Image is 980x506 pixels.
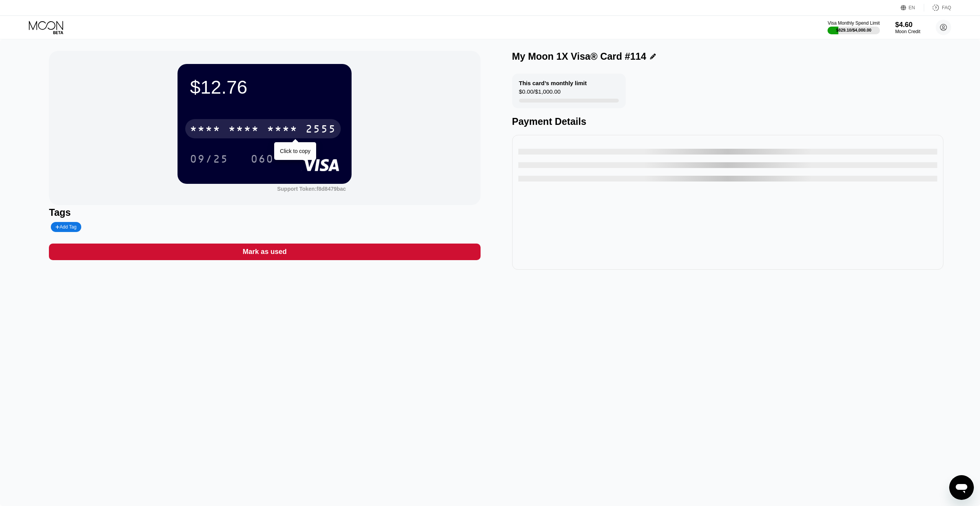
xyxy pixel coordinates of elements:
[251,154,274,166] div: 060
[895,29,920,34] div: Moon Credit
[49,244,480,260] div: Mark as used
[828,20,879,26] div: Visa Monthly Spend Limit
[519,88,561,99] div: $0.00 / $1,000.00
[184,149,234,168] div: 09/25
[895,21,920,29] div: $4.60
[512,51,647,62] div: My Moon 1X Visa® Card #114
[277,186,346,192] div: Support Token:f8d8479bac
[836,28,871,32] div: $829.10 / $4,000.00
[243,247,286,256] div: Mark as used
[190,154,228,166] div: 09/25
[519,80,587,86] div: This card’s monthly limit
[895,21,920,34] div: $4.60Moon Credit
[305,124,336,136] div: 2555
[949,475,974,500] iframe: Mesajlaşma penceresini başlatma düğmesi, görüşme devam ediyor
[280,148,310,154] div: Click to copy
[55,224,76,230] div: Add Tag
[909,5,915,10] div: EN
[277,186,346,192] div: Support Token: f8d8479bac
[190,76,339,98] div: $12.76
[49,207,480,218] div: Tags
[51,222,81,232] div: Add Tag
[924,4,951,12] div: FAQ
[245,149,280,168] div: 060
[942,5,951,10] div: FAQ
[828,20,879,34] div: Visa Monthly Spend Limit$829.10/$4,000.00
[512,116,943,127] div: Payment Details
[901,4,924,12] div: EN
